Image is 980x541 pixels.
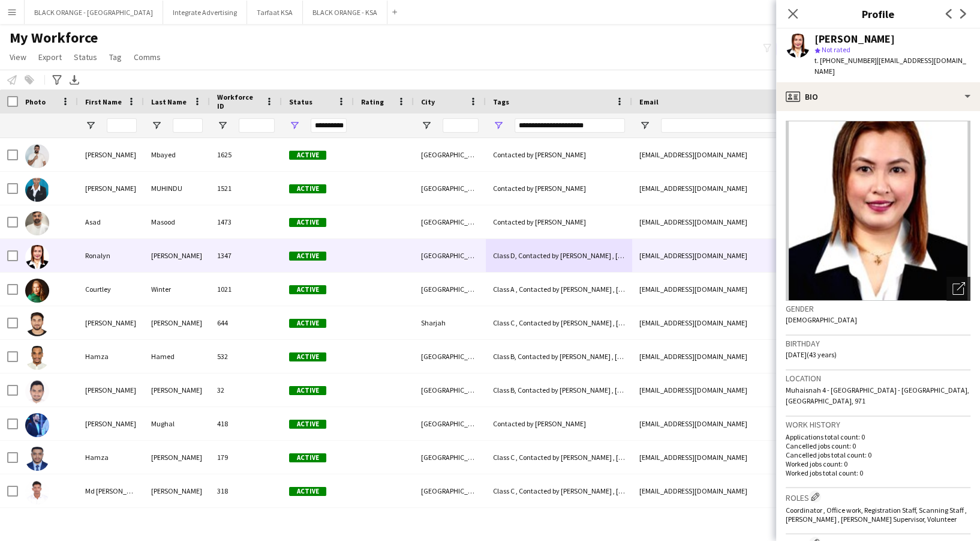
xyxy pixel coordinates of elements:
div: [GEOGRAPHIC_DATA] [414,172,486,205]
div: Asad [78,205,144,238]
div: [EMAIL_ADDRESS][DOMAIN_NAME] [632,441,872,474]
a: Export [34,49,67,65]
span: Active [289,352,326,361]
div: Courtley [78,273,144,306]
div: [PERSON_NAME] [814,34,895,44]
span: Photo [25,97,46,106]
div: Class C , Contacted by [PERSON_NAME] , [DEMOGRAPHIC_DATA] Speaker [486,306,632,339]
div: [PERSON_NAME] [78,373,144,407]
span: Active [289,184,326,193]
div: 179 [210,441,282,474]
div: [EMAIL_ADDRESS][DOMAIN_NAME] [632,407,872,440]
div: [PERSON_NAME] [144,474,210,507]
span: Active [289,252,326,261]
span: Rating [361,97,384,106]
input: First Name Filter Input [107,118,137,133]
img: Asad Masood [25,211,49,235]
div: Ronalyn [78,239,144,272]
img: Md Sohel Munshi Sohel [25,480,49,504]
span: [DATE] (43 years) [786,350,837,359]
div: Contacted by [PERSON_NAME] [486,138,632,171]
span: Status [74,52,97,62]
div: [GEOGRAPHIC_DATA] [414,138,486,171]
input: Workforce ID Filter Input [239,118,275,133]
div: Open photos pop-in [946,277,970,301]
span: Tag [109,52,122,62]
div: [EMAIL_ADDRESS][DOMAIN_NAME] [632,239,872,272]
div: [EMAIL_ADDRESS][DOMAIN_NAME] [632,373,872,407]
img: Everlyn MUHINDU [25,178,49,202]
button: Open Filter Menu [85,120,96,131]
img: Courtley Winter [25,279,49,303]
span: [DEMOGRAPHIC_DATA] [786,315,857,324]
div: 1347 [210,239,282,272]
div: Class B, Contacted by [PERSON_NAME] , [DEMOGRAPHIC_DATA] Speaker [486,373,632,407]
div: [PERSON_NAME] [78,407,144,440]
div: Masood [144,205,210,238]
button: Open Filter Menu [289,120,300,131]
div: [PERSON_NAME] [78,172,144,205]
p: Applications total count: 0 [786,432,970,441]
app-action-btn: Export XLSX [67,73,82,87]
span: Status [289,97,312,106]
div: [PERSON_NAME] [144,306,210,339]
a: View [5,49,31,65]
div: [GEOGRAPHIC_DATA] [414,273,486,306]
div: [PERSON_NAME] [144,239,210,272]
img: Hamid Mughal [25,413,49,437]
a: Comms [129,49,166,65]
input: Last Name Filter Input [173,118,203,133]
div: Md [PERSON_NAME] [78,474,144,507]
div: [GEOGRAPHIC_DATA] [414,474,486,507]
div: [GEOGRAPHIC_DATA] [414,373,486,407]
div: Class A , Contacted by [PERSON_NAME] , [DEMOGRAPHIC_DATA] Speaker , Expert [486,273,632,306]
div: Mughal [144,407,210,440]
div: [GEOGRAPHIC_DATA] [414,340,486,373]
div: 532 [210,340,282,373]
div: Contacted by [PERSON_NAME] [486,407,632,440]
div: [EMAIL_ADDRESS][DOMAIN_NAME] [632,306,872,339]
span: Active [289,386,326,395]
div: 1021 [210,273,282,306]
p: Cancelled jobs count: 0 [786,441,970,450]
div: Class C , Contacted by [PERSON_NAME] , [DEMOGRAPHIC_DATA] Speaker , [DEMOGRAPHIC_DATA] [486,441,632,474]
div: Contacted by [PERSON_NAME] [486,172,632,205]
div: Hamza [78,441,144,474]
span: Coordinator , Office work, Registration Staff, Scanning Staff , [PERSON_NAME] , [PERSON_NAME] Sup... [786,506,967,524]
div: Class D, Contacted by [PERSON_NAME] , [DEMOGRAPHIC_DATA] Speaker [486,239,632,272]
span: Workforce ID [217,92,260,110]
input: Email Filter Input [661,118,865,133]
div: Mbayed [144,138,210,171]
span: Active [289,487,326,496]
h3: Profile [776,6,980,22]
span: Active [289,218,326,227]
span: t. [PHONE_NUMBER] [814,56,877,65]
div: Sharjah [414,306,486,339]
input: City Filter Input [443,118,479,133]
span: | [EMAIL_ADDRESS][DOMAIN_NAME] [814,56,966,76]
button: Open Filter Menu [421,120,432,131]
span: Muhaisnah 4 - [GEOGRAPHIC_DATA] - [GEOGRAPHIC_DATA], [GEOGRAPHIC_DATA], 971 [786,385,969,405]
div: Class C , Contacted by [PERSON_NAME] , [DEMOGRAPHIC_DATA] Speaker [486,474,632,507]
div: Bio [776,82,980,111]
div: 1521 [210,172,282,205]
div: [PERSON_NAME] [144,373,210,407]
div: Contacted by [PERSON_NAME] [486,205,632,238]
img: Crew avatar or photo [786,121,970,301]
img: Ahmed Abutaher [25,379,49,403]
div: [EMAIL_ADDRESS][DOMAIN_NAME] [632,273,872,306]
div: [PERSON_NAME] [78,306,144,339]
span: City [421,97,435,106]
a: Tag [104,49,127,65]
div: [GEOGRAPHIC_DATA] [414,205,486,238]
div: 318 [210,474,282,507]
p: Worked jobs count: 0 [786,459,970,468]
div: 32 [210,373,282,407]
span: Active [289,420,326,429]
button: Open Filter Menu [493,120,504,131]
button: Tarfaat KSA [247,1,303,24]
div: Hamed [144,340,210,373]
h3: Roles [786,491,970,503]
h3: Birthday [786,338,970,349]
img: Hamza Omar [25,447,49,471]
